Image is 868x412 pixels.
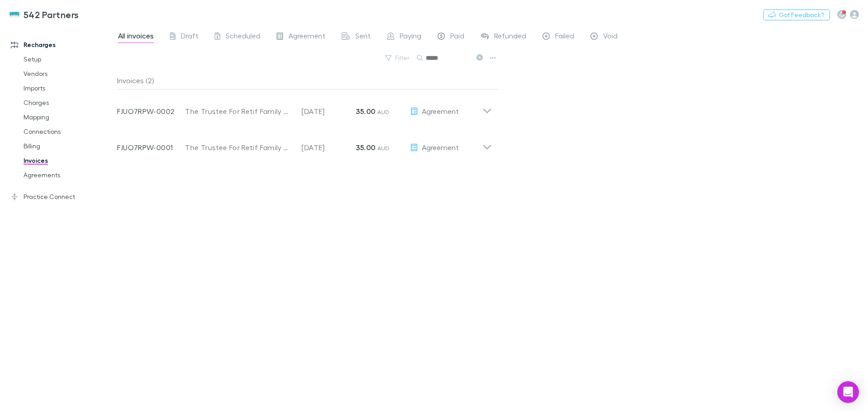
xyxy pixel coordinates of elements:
[2,189,122,204] a: Practice Connect
[422,107,459,115] span: Agreement
[24,9,79,20] h3: 542 Partners
[118,31,154,43] span: All invoices
[381,52,415,63] button: Filter
[14,81,122,95] a: Imports
[117,106,185,117] p: FJUO7RPW-0002
[14,66,122,81] a: Vendors
[14,153,122,168] a: Invoices
[763,9,830,20] button: Got Feedback?
[377,109,390,115] span: AUD
[9,9,20,20] img: 542 Partners's Logo
[555,31,574,43] span: Failed
[14,52,122,66] a: Setup
[181,31,198,43] span: Draft
[356,143,375,152] strong: 35.00
[422,143,459,152] span: Agreement
[2,38,122,52] a: Recharges
[110,126,499,162] div: FJUO7RPW-0001The Trustee For Retif Family Trust[DATE]35.00 AUDAgreement
[14,168,122,182] a: Agreements
[185,106,292,117] div: The Trustee For Retif Family Trust
[302,142,356,153] p: [DATE]
[302,106,356,117] p: [DATE]
[4,4,85,25] a: 542 Partners
[377,145,390,152] span: AUD
[185,142,292,153] div: The Trustee For Retif Family Trust
[226,31,260,43] span: Scheduled
[603,31,618,43] span: Void
[14,124,122,139] a: Connections
[837,381,859,403] div: Open Intercom Messenger
[14,95,122,110] a: Charges
[356,107,375,116] strong: 35.00
[117,142,185,153] p: FJUO7RPW-0001
[450,31,464,43] span: Paid
[400,31,421,43] span: Paying
[494,31,526,43] span: Refunded
[288,31,325,43] span: Agreement
[355,31,371,43] span: Sent
[14,110,122,124] a: Mapping
[110,90,499,126] div: FJUO7RPW-0002The Trustee For Retif Family Trust[DATE]35.00 AUDAgreement
[14,139,122,153] a: Billing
